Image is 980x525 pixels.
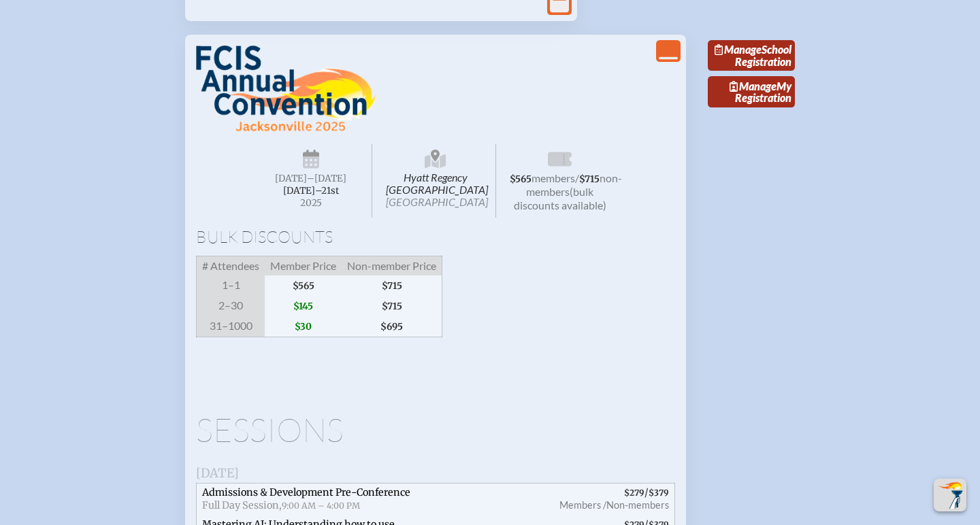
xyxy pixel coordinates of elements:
a: ManageMy Registration [708,76,795,107]
span: $695 [342,316,442,337]
a: ManageSchool Registration [708,40,795,71]
span: $715 [579,173,600,185]
span: Hyatt Regency [GEOGRAPHIC_DATA] [375,144,497,218]
button: Scroll Top [934,479,966,511]
span: $565 [510,173,532,185]
span: [DATE] [275,173,307,184]
span: non-members [526,171,622,198]
span: 2–30 [197,296,265,316]
span: [DATE] [196,465,239,481]
span: $715 [342,275,442,296]
span: Non-members [606,499,669,511]
img: To the top [936,481,964,509]
span: Manage [715,43,762,56]
span: members [532,171,575,184]
span: 1–1 [197,275,265,296]
span: $30 [265,316,342,337]
h1: Sessions [196,413,675,446]
span: Full Day Session, [202,499,282,511]
span: (bulk discounts available) [514,185,606,211]
span: $145 [265,296,342,316]
span: / [544,483,675,515]
span: –[DATE] [307,173,346,184]
span: Members / [559,499,606,511]
span: 31–1000 [197,316,265,337]
img: FCIS Convention 2025 [196,46,376,133]
span: Manage [730,80,777,92]
span: # Attendees [197,256,265,275]
span: [GEOGRAPHIC_DATA] [386,195,488,208]
h1: Bulk Discounts [196,228,675,245]
span: $379 [649,488,669,498]
span: Non-member Price [342,256,442,275]
span: 9:00 AM – 4:00 PM [282,501,360,511]
span: $279 [624,488,644,498]
span: $715 [342,296,442,316]
span: Member Price [265,256,342,275]
span: / [575,171,579,184]
span: $565 [265,275,342,296]
span: Admissions & Development Pre-Conference [202,486,410,498]
span: 2025 [261,198,361,208]
span: [DATE]–⁠21st [283,185,339,197]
